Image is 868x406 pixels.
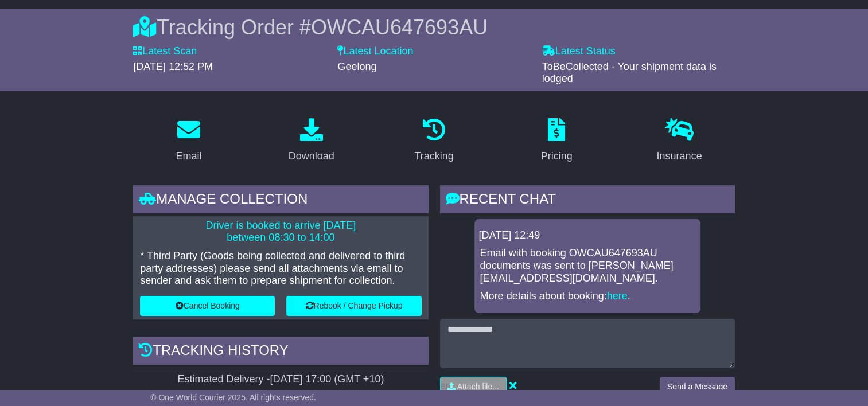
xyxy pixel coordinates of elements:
div: Manage collection [133,185,428,216]
div: Download [289,149,334,164]
span: ToBeCollected - Your shipment data is lodged [542,61,717,85]
span: Geelong [337,61,376,72]
span: © One World Courier 2025. All rights reserved. [150,393,316,402]
div: RECENT CHAT [440,185,735,216]
a: Pricing [534,114,580,168]
div: Pricing [541,149,573,164]
a: Download [281,114,342,168]
div: [DATE] 17:00 (GMT +10) [270,373,384,386]
div: [DATE] 12:49 [479,229,696,242]
div: Tracking Order # [133,15,735,40]
label: Latest Location [337,45,413,58]
a: here [607,290,628,302]
p: More details about booking: . [480,290,695,303]
span: OWCAU647693AU [311,15,488,39]
p: * Third Party (Goods being collected and delivered to third party addresses) please send all atta... [140,250,421,287]
button: Send a Message [660,377,735,397]
button: Cancel Booking [140,296,275,316]
p: Driver is booked to arrive [DATE] between 08:30 to 14:00 [140,220,421,244]
label: Latest Status [542,45,616,58]
div: Tracking [414,149,453,164]
div: Insurance [656,149,702,164]
label: Latest Scan [133,45,197,58]
button: Rebook / Change Pickup [286,296,421,316]
a: Tracking [407,114,461,168]
a: Email [169,114,209,168]
div: Email [176,149,202,164]
p: Email with booking OWCAU647693AU documents was sent to [PERSON_NAME][EMAIL_ADDRESS][DOMAIN_NAME]. [480,247,695,284]
div: Tracking history [133,337,428,368]
div: Estimated Delivery - [133,373,428,386]
a: Insurance [649,114,709,168]
span: [DATE] 12:52 PM [133,61,213,72]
